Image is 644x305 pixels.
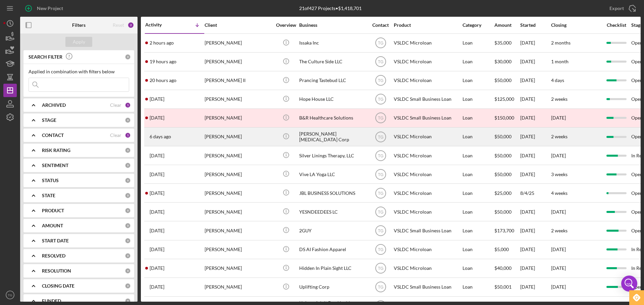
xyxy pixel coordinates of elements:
div: Loan [463,53,494,71]
time: [DATE] [551,115,566,121]
div: $30,000 [494,53,520,71]
time: 3 weeks [551,171,568,177]
div: VSLDC Small Business Loan [394,222,461,239]
div: 1 [125,102,131,108]
div: Loan [463,184,494,202]
div: VSLDC Microloan [394,72,461,89]
div: $173,700 [494,222,520,239]
time: [DATE] [551,284,566,290]
div: 2GUY [299,222,366,239]
b: STATUS [42,178,59,183]
div: Loan [463,109,494,127]
div: $50,000 [494,147,520,164]
div: Loan [463,203,494,221]
div: Uplifting Corp [299,278,366,296]
div: Loan [463,222,494,239]
div: Vive LA Yoga LLC [299,165,366,183]
div: VSLDC Microloan [394,165,461,183]
button: Export [603,2,641,15]
time: 1 month [551,59,569,64]
text: TG [378,97,383,102]
div: [DATE] [520,222,550,239]
div: [DATE] [520,90,550,108]
div: Export [609,2,624,15]
b: FUNDED [42,298,61,304]
text: TG [378,116,383,121]
button: New Project [20,2,70,15]
text: TG [378,41,383,46]
text: TG [378,247,383,252]
button: Apply [65,37,92,47]
div: Category [463,22,494,28]
time: 2025-08-13 19:02 [150,153,164,158]
div: DS AI Fashion Apparel [299,241,366,258]
div: [DATE] [520,109,550,127]
b: RESOLVED [42,253,65,258]
div: [DATE] [520,278,550,296]
div: 0 [125,54,131,60]
div: Contact [368,22,393,28]
time: [DATE] [551,265,566,271]
time: 2025-08-18 22:09 [150,96,164,102]
div: Hidden In Plain Sight LLC [299,259,366,277]
b: PRODUCT [42,208,64,213]
div: [DATE] [520,147,550,164]
div: Loan [463,128,494,146]
div: 0 [125,253,131,259]
time: 2 weeks [551,96,568,102]
div: [PERSON_NAME] [205,222,272,239]
div: YESNDEEDEES LC [299,203,366,221]
text: TG [378,266,383,271]
text: TG [8,293,12,297]
b: CONTACT [42,133,64,138]
div: Loan [463,72,494,89]
div: [PERSON_NAME] [MEDICAL_DATA] Corp [299,128,366,146]
div: $150,000 [494,109,520,127]
div: Silver Linings Therapy, LLC [299,147,366,164]
b: CLOSING DATE [42,283,74,289]
time: [DATE] [551,153,566,158]
time: 2025-08-20 01:06 [150,59,176,64]
time: 2025-08-08 19:55 [150,190,164,196]
div: B&R Healthcare Solutions [299,109,366,127]
text: TG [378,285,383,290]
div: $125,000 [494,90,520,108]
div: [PERSON_NAME] [205,203,272,221]
div: New Project [37,2,63,15]
b: RESOLUTION [42,268,71,274]
text: TG [378,172,383,177]
div: 1 [125,132,131,138]
div: [DATE] [520,241,550,258]
div: 21 of 427 Projects • $1,418,701 [299,6,362,11]
b: SENTIMENT [42,163,68,168]
div: [DATE] [520,72,550,89]
div: [DATE] [520,203,550,221]
time: [DATE] [551,246,566,252]
div: 0 [125,193,131,199]
time: 2025-07-29 03:28 [150,247,164,252]
div: 8/4/25 [520,184,550,202]
div: [DATE] [520,53,550,71]
div: Open Intercom Messenger [621,276,637,292]
div: Client [205,22,272,28]
div: $50,000 [494,128,520,146]
div: Apply [73,37,85,47]
div: [DATE] [520,128,550,146]
text: TG [378,210,383,214]
div: [PERSON_NAME] [205,109,272,127]
div: VSLDC Microloan [394,128,461,146]
div: 0 [125,298,131,304]
text: TG [378,60,383,64]
div: $5,000 [494,241,520,258]
div: VSLDC Microloan [394,147,461,164]
div: [DATE] [520,259,550,277]
div: Issaka Inc [299,34,366,52]
div: 0 [125,117,131,123]
div: [PERSON_NAME] [205,184,272,202]
div: Amount [494,22,520,28]
div: JBL BUSINESS SOLUTIONS [299,184,366,202]
time: 2025-08-19 23:53 [150,78,176,83]
div: VSLDC Microloan [394,53,461,71]
div: [PERSON_NAME] [205,147,272,164]
div: VSLDC Small Business Loan [394,90,461,108]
